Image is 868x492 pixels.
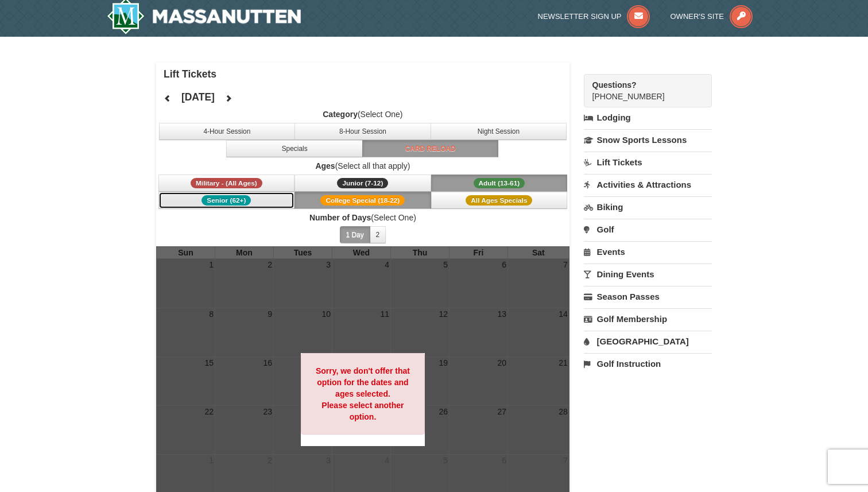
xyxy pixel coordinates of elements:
button: Senior (62+) [158,192,295,209]
strong: Number of Days [309,213,371,222]
button: 4-Hour Session [159,123,296,140]
span: Adult (13-61) [474,178,525,188]
a: Lift Tickets [584,152,712,173]
button: 2 [370,226,386,243]
a: Golf Membership [584,308,712,330]
span: Military - (All Ages) [191,178,262,188]
button: Specials [226,140,363,157]
strong: Sorry, we don't offer that option for the dates and ages selected. Please select another option. [316,366,410,421]
label: (Select all that apply) [156,160,569,172]
span: Senior (62+) [201,195,251,206]
button: Military - (All Ages) [158,175,295,192]
h4: [DATE] [181,91,215,103]
a: Owner's Site [671,12,753,21]
span: Owner's Site [671,12,724,21]
a: Golf [584,219,712,240]
span: Junior (7-12) [337,178,388,188]
a: Golf Instruction [584,353,712,374]
span: [PHONE_NUMBER] [592,79,691,101]
span: Newsletter Sign Up [538,12,622,21]
button: 1 Day [340,226,370,243]
button: Night Session [431,123,567,140]
a: Newsletter Sign Up [538,12,650,21]
h4: Lift Tickets [164,68,569,80]
a: [GEOGRAPHIC_DATA] [584,331,712,352]
a: Events [584,241,712,262]
button: College Special (18-22) [294,192,431,209]
a: Season Passes [584,286,712,307]
span: All Ages Specials [466,195,532,206]
button: Adult (13-61) [431,175,568,192]
strong: Category [323,110,358,119]
strong: Questions? [592,80,637,90]
a: Lodging [584,107,712,128]
strong: Ages [315,161,335,171]
a: Dining Events [584,264,712,285]
label: (Select One) [156,109,569,120]
a: Activities & Attractions [584,174,712,195]
button: All Ages Specials [431,192,568,209]
label: (Select One) [156,212,569,223]
a: Snow Sports Lessons [584,129,712,150]
button: Junior (7-12) [294,175,431,192]
a: Biking [584,196,712,218]
span: College Special (18-22) [320,195,405,206]
button: Card Reload [362,140,499,157]
button: 8-Hour Session [294,123,431,140]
